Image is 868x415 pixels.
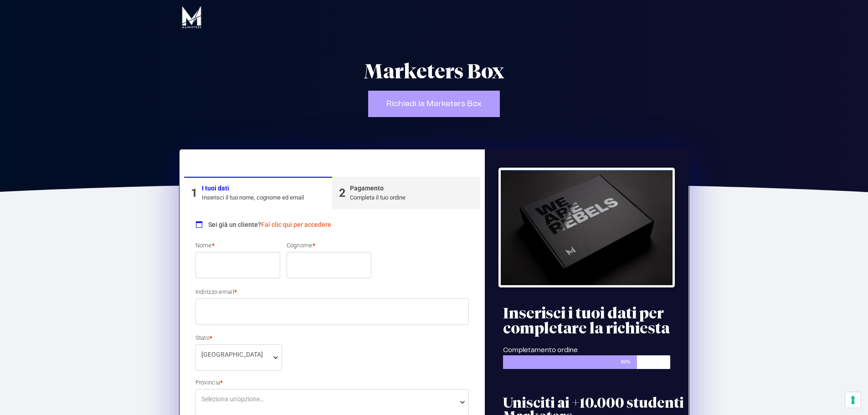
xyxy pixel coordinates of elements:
span: 80% [621,355,637,369]
h2: Marketers Box [270,61,598,82]
a: 2PagamentoCompleta il tuo ordine [332,177,480,209]
button: Le tue preferenze relative al consenso per le tecnologie di tracciamento [845,392,861,408]
span: Completamento ordine [503,347,578,354]
div: I tuoi dati [202,184,304,193]
h2: Inserisci i tuoi dati per completare la richiesta [503,306,684,336]
label: Provincia [195,379,469,385]
label: Stato [195,335,282,341]
label: Indirizzo email [195,289,469,295]
span: Stato [195,344,282,371]
a: Fai clic qui per accedere [261,221,331,228]
span: Richiedi la Marketers Box [386,100,482,108]
div: Completa il tuo ordine [350,193,406,202]
div: 1 [191,184,197,202]
a: 1I tuoi datiInserisci il tuo nome, cognome ed email [184,177,332,209]
div: Pagamento [350,184,406,193]
div: 2 [339,184,345,202]
a: Richiedi la Marketers Box [368,91,500,117]
span: Seleziona un'opzione… [201,395,264,404]
label: Cognome [287,242,371,248]
div: Inserisci il tuo nome, cognome ed email [202,193,304,202]
span: Italia [201,350,277,359]
label: Nome [195,242,280,248]
div: Sei già un cliente? [195,214,469,232]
